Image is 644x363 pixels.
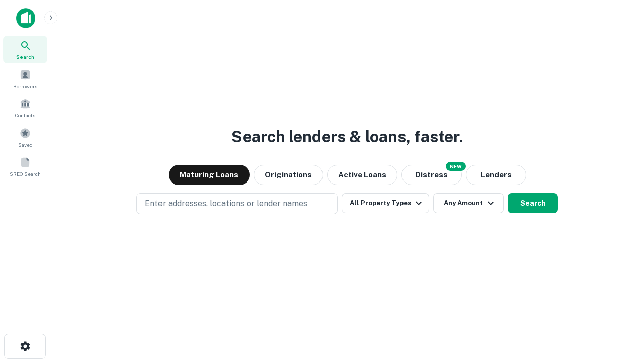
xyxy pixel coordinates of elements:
[342,193,429,213] button: All Property Types
[18,141,33,149] span: Saved
[3,94,47,122] a: Contacts
[13,82,37,90] span: Borrowers
[254,165,323,185] button: Originations
[466,165,526,185] button: Lenders
[594,282,644,331] iframe: Chat Widget
[16,8,35,28] img: capitalize-icon.png
[401,165,462,185] button: Search distressed loans with lien and other non-mortgage details.
[3,65,47,92] a: Borrowers
[169,165,250,185] button: Maturing Loans
[433,193,504,213] button: Any Amount
[3,36,47,63] a: Search
[327,165,397,185] button: Active Loans
[136,193,338,214] button: Enter addresses, locations or lender names
[3,153,47,180] a: SREO Search
[446,162,466,171] div: NEW
[16,53,34,61] span: Search
[15,111,35,119] span: Contacts
[10,170,41,178] span: SREO Search
[145,198,307,210] p: Enter addresses, locations or lender names
[231,125,463,149] h3: Search lenders & loans, faster.
[508,193,558,213] button: Search
[3,124,47,151] a: Saved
